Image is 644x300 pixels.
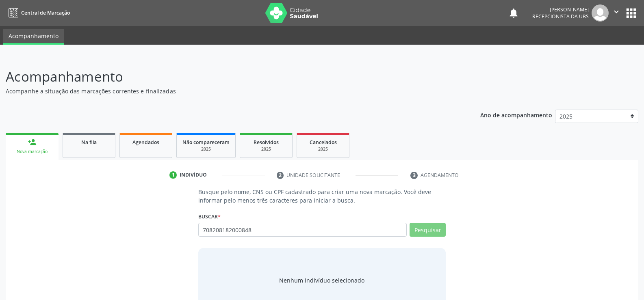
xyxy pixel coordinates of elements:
[612,7,621,16] i: 
[303,146,343,152] div: 2025
[532,6,589,13] div: [PERSON_NAME]
[180,171,207,179] div: Indivíduo
[198,223,407,237] input: Busque por nome, CNS ou CPF
[198,210,221,223] label: Buscar
[6,6,70,19] a: Central de Marcação
[592,4,609,22] img: img
[132,139,159,146] span: Agendados
[182,146,230,152] div: 2025
[198,188,446,205] p: Busque pelo nome, CNS ou CPF cadastrado para criar uma nova marcação. Você deve informar pelo men...
[279,276,364,285] div: Nenhum indivíduo selecionado
[480,110,552,120] p: Ano de acompanhamento
[28,138,37,147] div: person_add
[609,4,624,22] button: 
[81,139,97,146] span: Na fila
[11,149,53,155] div: Nova marcação
[182,139,230,146] span: Não compareceram
[310,139,337,146] span: Cancelados
[254,139,279,146] span: Resolvidos
[508,7,519,19] button: notifications
[3,29,64,45] a: Acompanhamento
[6,87,449,95] p: Acompanhe a situação das marcações correntes e finalizadas
[6,67,449,87] p: Acompanhamento
[410,223,446,237] button: Pesquisar
[624,6,638,20] button: apps
[169,171,177,179] div: 1
[21,9,70,16] span: Central de Marcação
[532,13,589,20] span: Recepcionista da UBS
[246,146,286,152] div: 2025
